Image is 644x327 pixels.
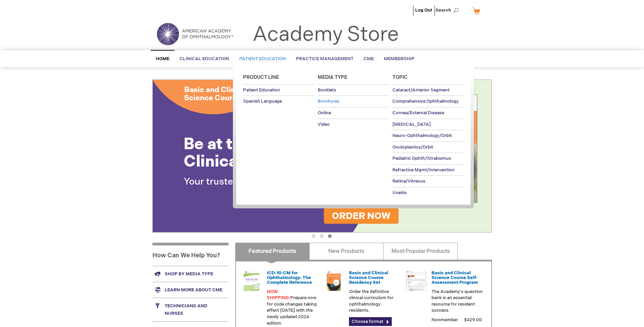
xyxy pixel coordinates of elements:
[318,122,330,127] span: Video
[318,110,331,116] span: Online
[392,110,444,116] span: Cornea/External Disease
[406,271,426,291] img: bcscself_20.jpg
[241,271,262,291] img: 0120008u_42.png
[431,289,483,314] p: The Academy's question bank is an essential resource for resident success.
[392,178,425,184] span: Retina/Vitreous
[324,271,344,291] img: 02850963u_47.png
[328,234,332,238] button: 3 of 3
[312,234,315,238] button: 1 of 3
[318,87,336,93] span: Booklets
[152,266,228,282] a: Shop by media type
[152,243,228,266] h1: How Can We Help You?
[309,243,384,260] a: New Products
[243,87,280,93] span: Patient Education
[253,22,399,47] a: Academy Store
[431,270,478,286] a: Basic and Clinical Science Course Self-Assessment Program
[320,234,324,238] button: 2 of 3
[415,7,432,13] a: Log Out
[152,282,228,298] a: Learn more about CME
[239,56,286,62] span: Patient Education
[392,167,455,173] span: Refractive Mgmt/Intervention
[152,298,228,321] a: Technicians and nurses
[436,3,461,17] span: Search
[463,317,483,323] span: $429.00
[349,270,388,286] a: Basic and Clinical Science Course Residency Set
[384,56,415,62] span: Membership
[392,190,407,195] span: Uveitis
[364,56,374,62] span: CME
[383,243,458,260] a: Most Popular Products
[156,56,169,62] span: Home
[392,144,433,150] span: Oculoplastics/Orbit
[392,99,459,104] span: Comprehensive Ophthalmology
[243,99,282,104] span: Spanish Language
[267,270,312,286] a: ICD-10-CM for Ophthalmology: The Complete Reference
[296,56,353,62] span: Practice Management
[392,156,451,161] span: Pediatric Ophth/Strabismus
[431,316,459,324] strong: Nonmember:
[349,317,392,326] a: Choose format
[392,87,449,93] span: Cataract/Anterior Segment
[267,289,318,326] p: Prepare now for code changes taking effect [DATE] with the newly updated 2026 edition.
[180,56,229,62] span: Clinical Education
[235,243,310,260] a: Featured Products
[392,133,452,138] span: Neuro-Ophthalmology/Orbit
[318,99,339,104] span: Brochures
[267,289,290,301] font: NOW SHIPPING:
[243,74,279,80] span: Product Line
[318,74,347,80] span: Media Type
[349,289,401,314] p: Order the definitive clinical curriculum for ophthalmology residents.
[392,74,408,80] span: Topic
[392,122,431,127] span: [MEDICAL_DATA]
